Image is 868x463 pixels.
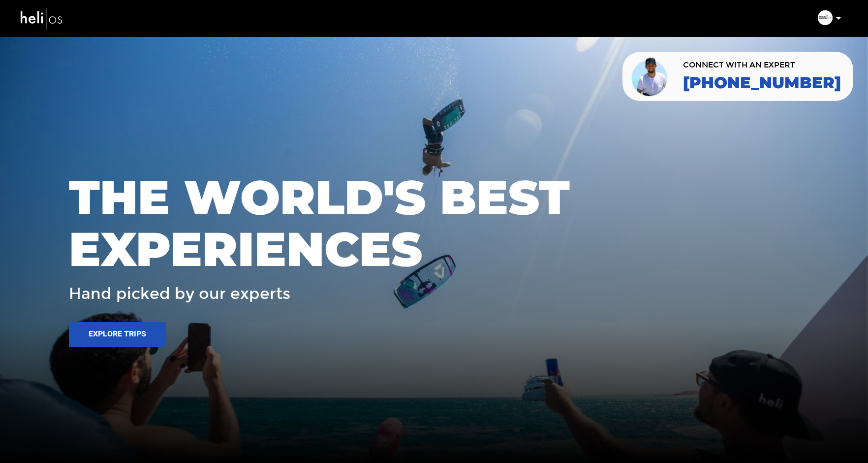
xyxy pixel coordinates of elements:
[69,285,290,302] span: Hand picked by our experts
[20,5,64,32] img: heli-logo
[683,61,841,69] span: CONNECT WITH AN EXPERT
[69,322,166,347] button: Explore Trips
[630,56,671,97] img: contact our team
[683,74,841,92] a: [PHONE_NUMBER]
[818,10,833,25] img: 2fc09df56263535bfffc428f72fcd4c8.png
[69,171,799,275] span: THE WORLD'S BEST EXPERIENCES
